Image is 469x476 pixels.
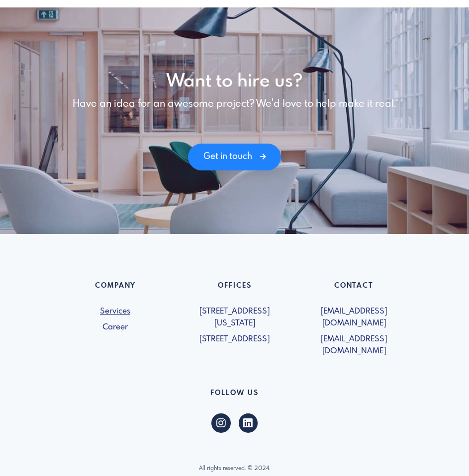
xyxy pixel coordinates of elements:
[181,333,288,345] span: [STREET_ADDRESS]
[300,333,408,357] span: [EMAIL_ADDRESS][DOMAIN_NAME]
[62,306,169,317] a: Services
[62,389,408,401] h6: Follow US
[62,97,408,112] p: Have an idea for an awesome project? We'd love to help make it real.
[62,321,169,333] a: Career
[300,282,408,294] h6: Contact
[181,282,288,294] h6: Offices
[62,71,408,92] h1: Want to hire us?
[188,144,281,170] a: Get in touch
[300,306,408,329] span: [EMAIL_ADDRESS][DOMAIN_NAME]
[62,282,169,294] h6: Company
[181,306,288,329] span: [STREET_ADDRESS][US_STATE]
[62,465,408,473] p: All rights reserved. © 2024.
